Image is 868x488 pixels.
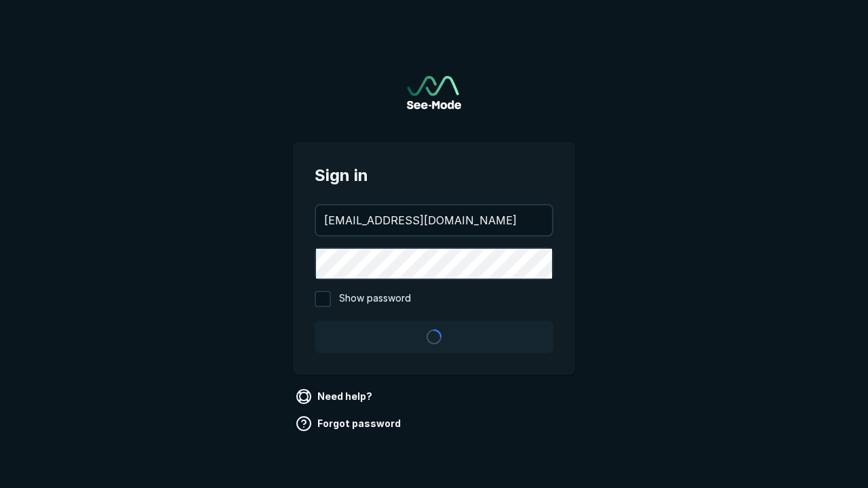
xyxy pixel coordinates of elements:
input: your@email.com [316,205,552,235]
a: Go to sign in [407,76,461,109]
a: Forgot password [293,413,406,434]
img: See-Mode Logo [407,76,461,109]
span: Show password [339,291,411,307]
span: Sign in [315,163,553,188]
a: Need help? [293,386,378,407]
